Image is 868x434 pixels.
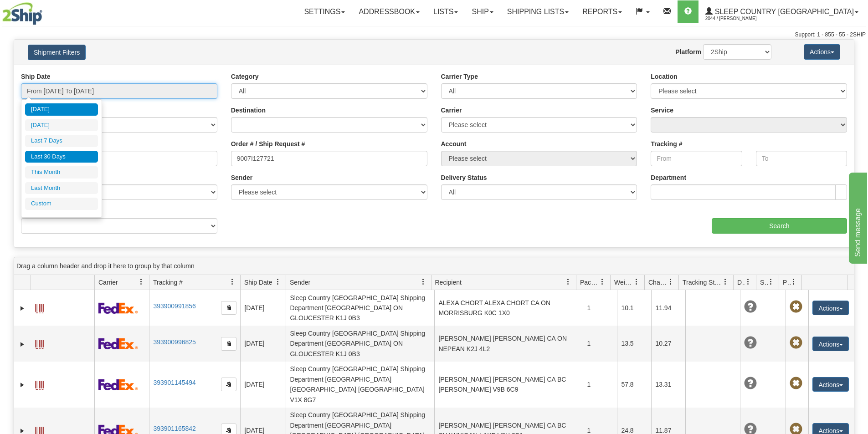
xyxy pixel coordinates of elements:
a: Tracking # filter column settings [225,274,240,290]
span: Shipment Issues [760,278,768,287]
span: Unknown [744,337,757,349]
a: Shipment Issues filter column settings [763,274,779,290]
label: Department [651,173,686,182]
li: Last 7 Days [25,135,98,147]
td: 10.27 [651,326,685,361]
li: Last Month [25,182,98,194]
td: ALEXA CHORT ALEXA CHORT CA ON MORRISBURG K0C 1X0 [434,290,583,326]
a: Tracking Status filter column settings [718,274,733,290]
a: Recipient filter column settings [560,274,576,290]
label: Ship Date [21,72,51,81]
td: [PERSON_NAME] [PERSON_NAME] CA BC [PERSON_NAME] V9B 6C9 [434,362,583,408]
button: Actions [812,377,849,392]
span: Unknown [744,377,757,390]
td: Sleep Country [GEOGRAPHIC_DATA] Shipping Department [GEOGRAPHIC_DATA] ON GLOUCESTER K1J 0B3 [286,290,434,326]
span: Weight [614,278,633,287]
a: Label [35,300,44,315]
a: Carrier filter column settings [134,274,149,290]
span: Pickup Status [783,278,791,287]
button: Actions [804,44,840,60]
a: Ship Date filter column settings [270,274,286,290]
a: Settings [297,0,352,23]
span: Ship Date [244,278,272,287]
a: Expand [18,380,27,389]
span: Tracking Status [683,278,722,287]
span: Sender [290,278,310,287]
td: 1 [583,290,617,326]
a: Delivery Status filter column settings [740,274,756,290]
a: Addressbook [352,0,426,23]
a: Sender filter column settings [416,274,431,290]
span: Carrier [98,278,118,287]
button: Copy to clipboard [221,378,236,391]
td: Sleep Country [GEOGRAPHIC_DATA] Shipping Department [GEOGRAPHIC_DATA] [GEOGRAPHIC_DATA] [GEOGRAPH... [286,362,434,408]
label: Destination [231,106,266,115]
span: Tracking # [153,278,183,287]
td: [DATE] [240,290,286,326]
a: Weight filter column settings [629,274,644,290]
li: [DATE] [25,103,98,116]
td: 1 [583,362,617,408]
a: Reports [575,0,629,23]
button: Actions [812,301,849,315]
input: Search [712,218,847,234]
a: Pickup Status filter column settings [786,274,801,290]
div: Support: 1 - 855 - 55 - 2SHIP [2,31,866,39]
label: Account [441,139,467,148]
label: Location [651,72,677,81]
label: Tracking # [651,139,682,148]
td: 10.1 [617,290,651,326]
a: Packages filter column settings [595,274,610,290]
span: Pickup Not Assigned [790,337,802,349]
a: Shipping lists [500,0,575,23]
td: 1 [583,326,617,361]
iframe: chat widget [847,170,867,263]
a: Sleep Country [GEOGRAPHIC_DATA] 2044 / [PERSON_NAME] [699,0,865,23]
img: 2 - FedEx Express® [98,379,138,390]
img: 2 - FedEx Express® [98,302,138,314]
label: Delivery Status [441,173,487,182]
button: Shipment Filters [28,45,86,60]
a: Charge filter column settings [663,274,678,290]
li: [DATE] [25,119,98,132]
a: 393901165842 [153,425,195,432]
img: logo2044.jpg [2,2,42,25]
label: Carrier Type [441,72,478,81]
td: [DATE] [240,362,286,408]
span: 2044 / [PERSON_NAME] [705,14,774,23]
div: Send message [7,5,84,16]
a: Label [35,377,44,391]
img: 2 - FedEx Express® [98,338,138,349]
label: Order # / Ship Request # [231,139,305,148]
span: Pickup Not Assigned [790,301,802,313]
label: Category [231,72,259,81]
td: [DATE] [240,326,286,361]
td: 57.8 [617,362,651,408]
label: Service [651,106,673,115]
button: Copy to clipboard [221,337,236,351]
a: 393901145494 [153,379,195,386]
label: Platform [675,47,701,56]
div: grid grouping header [14,257,854,275]
td: 13.31 [651,362,685,408]
label: Sender [231,173,252,182]
span: Charge [648,278,668,287]
span: Delivery Status [737,278,745,287]
button: Copy to clipboard [221,301,236,315]
label: Carrier [441,106,462,115]
span: Pickup Not Assigned [790,377,802,390]
a: Label [35,336,44,350]
a: 393900996825 [153,338,195,346]
a: Expand [18,340,27,349]
button: Actions [812,337,849,351]
td: [PERSON_NAME] [PERSON_NAME] CA ON NEPEAN K2J 4L2 [434,326,583,361]
span: Recipient [435,278,462,287]
span: Sleep Country [GEOGRAPHIC_DATA] [713,8,854,15]
td: Sleep Country [GEOGRAPHIC_DATA] Shipping Department [GEOGRAPHIC_DATA] ON GLOUCESTER K1J 0B3 [286,326,434,361]
a: Lists [426,0,465,23]
li: Custom [25,198,98,210]
li: This Month [25,166,98,179]
li: Last 30 Days [25,151,98,163]
span: Packages [580,278,599,287]
a: 393900991856 [153,302,195,310]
